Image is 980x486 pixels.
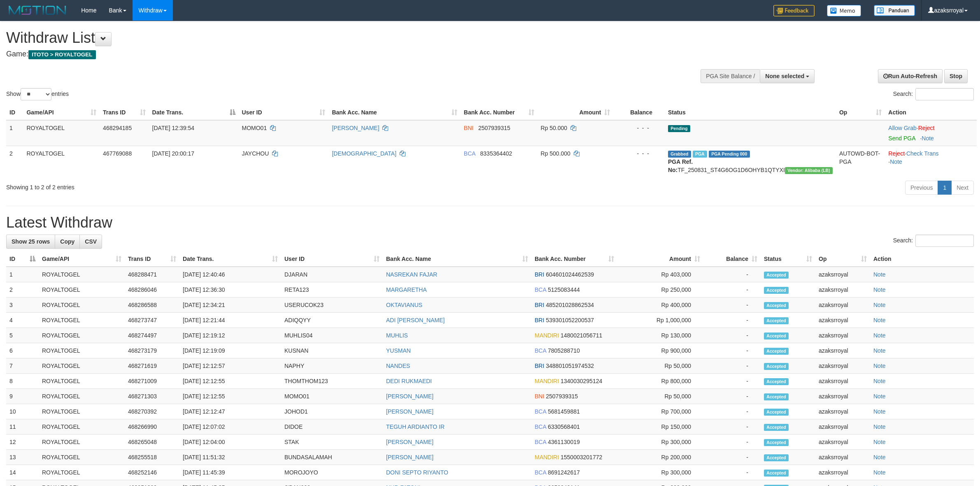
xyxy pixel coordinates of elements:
[125,328,179,343] td: 468274497
[703,251,761,267] th: Balance: activate to sort column ascending
[548,347,580,354] span: Copy 7805288710 to clipboard
[617,374,703,389] td: Rp 800,000
[873,408,886,415] a: Note
[535,378,559,384] span: MANDIRI
[613,105,665,120] th: Balance
[888,125,916,131] a: Allow Grab
[617,435,703,450] td: Rp 300,000
[125,358,179,374] td: 468271619
[617,124,661,132] div: - - -
[281,298,383,313] td: USERUCOK23
[328,105,460,120] th: Bank Acc. Name: activate to sort column ascending
[873,302,886,308] a: Note
[125,419,179,435] td: 468266990
[179,450,281,465] td: [DATE] 11:51:32
[39,298,125,313] td: ROYALTOGEL
[39,343,125,358] td: ROYALTOGEL
[827,5,861,16] img: Button%20Memo.svg
[125,282,179,298] td: 468286046
[179,267,281,282] td: [DATE] 12:40:46
[461,105,538,120] th: Bank Acc. Number: activate to sort column ascending
[23,120,100,146] td: ROYALTOGEL
[386,408,433,415] a: [PERSON_NAME]
[873,332,886,339] a: Note
[815,298,870,313] td: azaksrroyal
[179,328,281,343] td: [DATE] 12:19:12
[535,423,546,430] span: BCA
[125,313,179,328] td: 468273747
[548,469,580,476] span: Copy 8691242617 to clipboard
[39,419,125,435] td: ROYALTOGEL
[281,404,383,419] td: JOHOD1
[764,439,789,446] span: Accepted
[703,419,761,435] td: -
[815,282,870,298] td: azaksrroyal
[548,439,580,445] span: Copy 4361130019 to clipboard
[6,343,39,358] td: 6
[242,150,269,157] span: JAYCHOU
[764,348,789,355] span: Accepted
[761,251,815,267] th: Status: activate to sort column ascending
[873,271,886,278] a: Note
[703,435,761,450] td: -
[535,439,546,445] span: BCA
[922,135,934,142] a: Note
[944,69,968,83] a: Stop
[701,69,760,83] div: PGA Site Balance /
[100,105,149,120] th: Trans ID: activate to sort column ascending
[874,5,915,16] img: panduan.png
[125,465,179,480] td: 468252146
[179,404,281,419] td: [DATE] 12:12:47
[39,404,125,419] td: ROYALTOGEL
[6,30,645,46] h1: Withdraw List
[617,358,703,374] td: Rp 50,000
[103,150,132,157] span: 467769088
[386,302,422,308] a: OKTAVIANUS
[873,363,886,369] a: Note
[39,282,125,298] td: ROYALTOGEL
[773,5,815,16] img: Feedback.jpg
[535,271,544,278] span: BRI
[785,167,833,174] span: Vendor URL: https://dashboard.q2checkout.com/secure
[28,50,96,59] span: ITOTO > ROYALTOGEL
[765,73,804,79] span: None selected
[39,450,125,465] td: ROYALTOGEL
[179,298,281,313] td: [DATE] 12:34:21
[665,146,836,177] td: TF_250831_ST4G6OG1D6OHYB1QTYXI
[60,238,74,245] span: Copy
[23,146,100,177] td: ROYALTOGEL
[703,389,761,404] td: -
[179,251,281,267] th: Date Trans.: activate to sort column ascending
[179,374,281,389] td: [DATE] 12:12:55
[6,235,55,249] a: Show 25 rows
[617,267,703,282] td: Rp 403,000
[179,358,281,374] td: [DATE] 12:12:57
[179,343,281,358] td: [DATE] 12:19:09
[617,313,703,328] td: Rp 1,000,000
[281,313,383,328] td: ADIQQYY
[764,287,789,294] span: Accepted
[6,105,23,120] th: ID
[870,251,974,267] th: Action
[617,328,703,343] td: Rp 130,000
[179,282,281,298] td: [DATE] 12:36:30
[873,347,886,354] a: Note
[478,125,510,131] span: Copy 2507939315 to clipboard
[125,267,179,282] td: 468288471
[815,389,870,404] td: azaksrroyal
[39,465,125,480] td: ROYALTOGEL
[6,298,39,313] td: 3
[873,378,886,384] a: Note
[281,465,383,480] td: MOROJOYO
[617,389,703,404] td: Rp 50,000
[617,149,661,158] div: - - -
[535,302,544,308] span: BRI
[535,469,546,476] span: BCA
[535,454,559,460] span: MANDIRI
[103,125,132,131] span: 468294185
[39,435,125,450] td: ROYALTOGEL
[281,328,383,343] td: MUHLIS04
[815,251,870,267] th: Op: activate to sort column ascending
[915,88,974,100] input: Search:
[709,151,750,158] span: PGA Pending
